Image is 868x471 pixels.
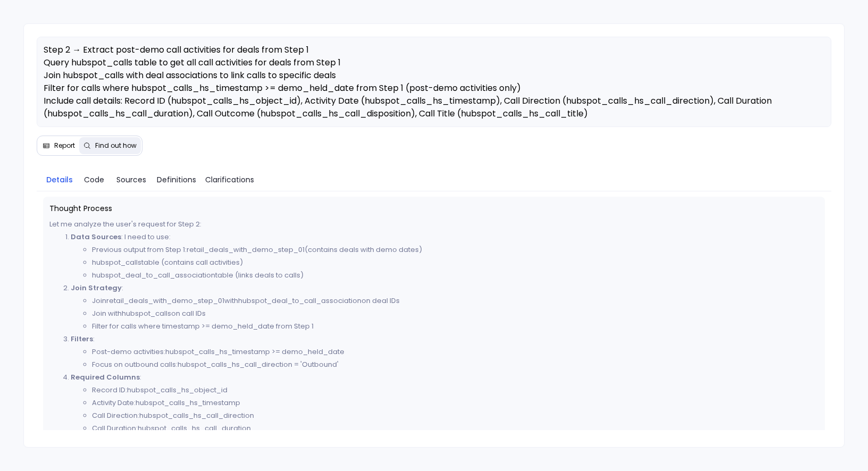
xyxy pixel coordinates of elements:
code: hubspot_calls_hs_timestamp [136,398,240,408]
li: : [71,282,818,333]
li: : I need to use: [71,231,818,282]
button: Find out how [79,137,141,154]
code: hubspot_calls_hs_timestamp >= demo_held_date [165,347,344,357]
code: hubspot_calls_hs_call_duration [138,423,251,433]
p: Let me analyze the user's request for Step 2: [49,218,818,231]
code: hubspot_calls_hs_call_direction [139,410,254,420]
code: hubspot_calls [122,308,171,318]
strong: Data Sources [71,232,121,242]
code: hubspot_calls_hs_object_id [127,385,227,395]
li: Activity Date: [92,397,818,409]
li: Focus on outbound calls: [92,358,818,371]
span: Sources [116,174,146,186]
li: table (links deals to calls) [92,269,818,282]
li: Call Duration: [92,422,818,435]
strong: Filters [71,334,93,344]
span: Details [46,174,73,186]
code: hubspot_deal_to_call_association [92,270,215,280]
code: hubspot_calls_hs_call_direction = 'Outbound' [178,359,339,369]
li: Post-demo activities: [92,346,818,358]
li: Record ID: [92,384,818,397]
code: retail_deals_with_demo_step_01 [106,296,224,306]
li: : [71,333,818,371]
span: Code [84,174,104,186]
span: Definitions [157,174,196,186]
li: Call Direction: [92,409,818,422]
strong: Join Strategy [71,283,122,293]
code: hubspot_deal_to_call_association [238,296,361,306]
li: Join with on call IDs [92,307,818,320]
span: Thought Process [49,203,818,214]
span: Find out how [95,141,137,150]
li: Previous output from Step 1: (contains deals with demo dates) [92,243,818,256]
span: Step 2 → Extract post-demo call activities for deals from Step 1 Query hubspot_calls table to get... [44,44,774,145]
span: Report [54,141,75,150]
strong: Required Columns [71,372,140,382]
span: Clarifications [205,174,254,186]
li: table (contains call activities) [92,256,818,269]
li: Join with on deal IDs [92,295,818,307]
button: Report [38,137,79,154]
li: Filter for calls where timestamp >= demo_held_date from Step 1 [92,320,818,333]
code: retail_deals_with_demo_step_01 [187,245,305,255]
code: hubspot_calls [92,257,141,267]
